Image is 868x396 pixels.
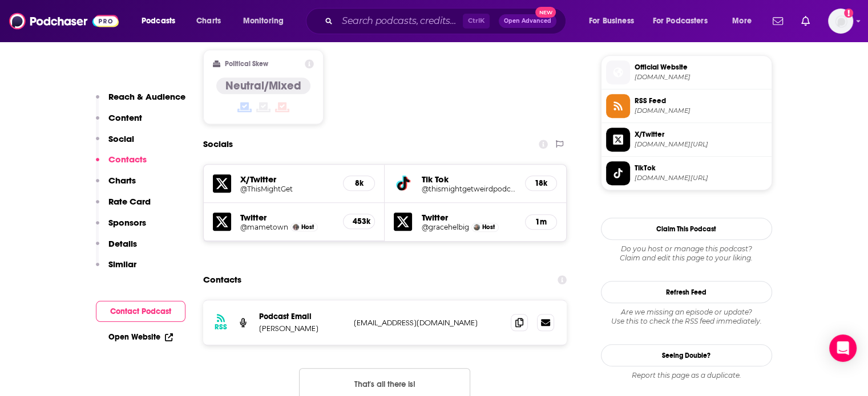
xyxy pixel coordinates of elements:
[653,13,708,29] span: For Podcasters
[474,224,480,230] img: Grace Helbig
[535,217,547,227] h5: 1m
[635,163,767,173] span: TikTok
[337,12,463,30] input: Search podcasts, credits, & more...
[240,212,334,223] h5: Twitter
[240,174,334,185] h5: X/Twitter
[828,9,853,34] span: Logged in as NickG
[108,332,173,342] a: Open Website
[635,107,767,115] span: feeds.megaphone.fm
[589,13,634,29] span: For Business
[635,174,767,182] span: tiktok.com/@thismightgetweirdpodcast
[108,175,136,186] p: Charts
[353,178,365,188] h5: 8k
[635,96,767,106] span: RSS Feed
[606,94,767,118] a: RSS Feed[DOMAIN_NAME]
[601,371,772,380] div: Report this page as a duplicate.
[108,217,146,228] p: Sponsors
[606,161,767,185] a: TikTok[DOMAIN_NAME][URL]
[225,60,268,68] h2: Political Skew
[108,154,147,165] p: Contacts
[293,224,299,230] img: Mamrie Hart
[240,223,288,231] a: @mametown
[601,244,772,263] div: Claim and edit this page to your liking.
[235,12,298,30] button: open menu
[301,223,314,231] span: Host
[96,133,134,154] button: Social
[108,91,185,102] p: Reach & Audience
[240,185,334,193] a: @ThisMightGet
[317,8,577,34] div: Search podcasts, credits, & more...
[482,223,495,231] span: Host
[196,13,221,29] span: Charts
[828,9,853,34] button: Show profile menu
[108,238,137,249] p: Details
[203,269,241,291] h2: Contacts
[259,312,345,321] p: Podcast Email
[724,12,766,30] button: open menu
[421,185,516,193] a: @thismightgetweirdpodcast
[96,217,146,238] button: Sponsors
[203,133,233,155] h2: Socials
[535,7,556,18] span: New
[96,259,136,280] button: Similar
[108,112,142,123] p: Content
[535,178,547,188] h5: 18k
[108,196,151,207] p: Rate Card
[96,175,136,196] button: Charts
[828,9,853,34] img: User Profile
[601,308,772,326] div: Are we missing an episode or update? Use this to check the RSS feed immediately.
[504,18,551,24] span: Open Advanced
[463,14,490,28] span: Ctrl K
[829,334,857,362] div: Open Intercom Messenger
[96,301,185,322] button: Contact Podcast
[108,133,134,144] p: Social
[601,281,772,303] button: Refresh Feed
[96,112,142,133] button: Content
[96,154,147,175] button: Contacts
[601,244,772,254] span: Do you host or manage this podcast?
[635,129,767,140] span: X/Twitter
[797,11,814,31] a: Show notifications dropdown
[499,14,556,28] button: Open AdvancedNew
[142,13,175,29] span: Podcasts
[635,73,767,81] span: thismightgetweird.libsyn.com
[259,324,345,333] p: [PERSON_NAME]
[606,60,767,84] a: Official Website[DOMAIN_NAME]
[732,13,752,29] span: More
[421,212,516,223] h5: Twitter
[844,9,853,18] svg: Add a profile image
[421,174,516,185] h5: Tik Tok
[353,217,365,226] h5: 453k
[189,12,228,30] a: Charts
[96,238,137,259] button: Details
[635,62,767,72] span: Official Website
[601,344,772,366] a: Seeing Double?
[645,12,724,30] button: open menu
[601,218,772,240] button: Claim This Podcast
[606,128,767,152] a: X/Twitter[DOMAIN_NAME][URL]
[635,140,767,149] span: twitter.com/ThisMightGet
[96,196,151,217] button: Rate Card
[108,259,136,270] p: Similar
[134,12,190,30] button: open menu
[243,13,284,29] span: Monitoring
[421,223,469,231] a: @gracehelbig
[581,12,648,30] button: open menu
[96,91,185,112] button: Reach & Audience
[768,11,788,31] a: Show notifications dropdown
[9,10,119,32] img: Podchaser - Follow, Share and Rate Podcasts
[354,318,502,328] p: [EMAIL_ADDRESS][DOMAIN_NAME]
[225,79,301,93] h4: Neutral/Mixed
[215,322,227,332] h3: RSS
